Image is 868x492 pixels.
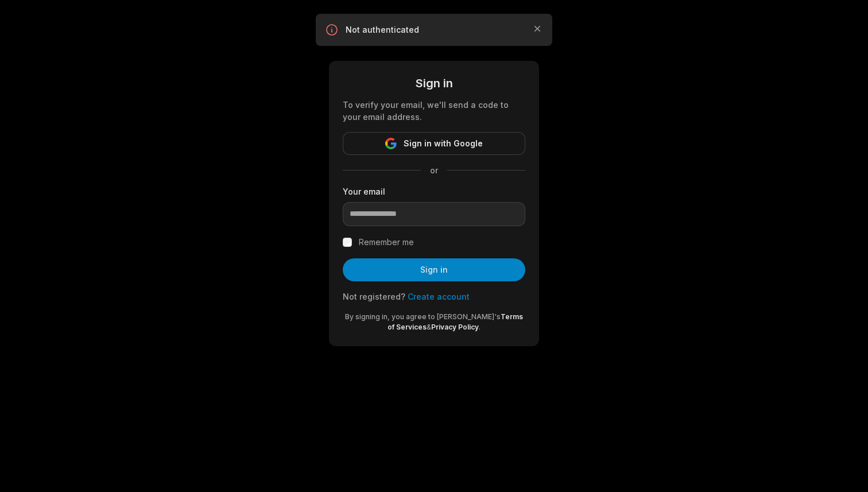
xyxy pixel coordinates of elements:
span: Not registered? [343,292,405,301]
button: Sign in [343,258,525,281]
span: Sign in with Google [404,137,483,150]
button: Sign in with Google [343,132,525,155]
a: Terms of Services [387,312,523,331]
div: Sign in [343,75,525,92]
a: Privacy Policy [431,323,479,331]
span: By signing in, you agree to [PERSON_NAME]'s [345,312,501,321]
div: To verify your email, we'll send a code to your email address. [343,99,525,123]
label: Your email [343,185,525,197]
p: Not authenticated [346,24,522,36]
a: Create account [408,292,470,301]
span: & [427,323,431,331]
span: . [479,323,480,331]
label: Remember me [359,235,414,249]
span: or [421,164,447,176]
